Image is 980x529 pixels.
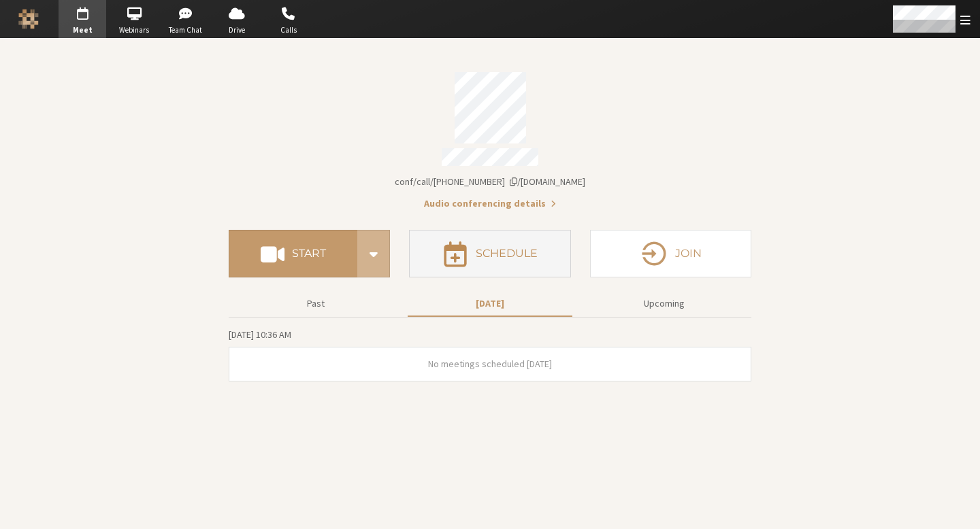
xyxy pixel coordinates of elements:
span: Calls [265,24,312,36]
span: Drive [213,24,261,36]
span: No meetings scheduled [DATE] [428,358,552,370]
section: Today's Meetings [229,327,751,381]
button: Upcoming [582,292,747,315]
h4: Start [292,248,326,259]
span: Copy my meeting room link [395,175,585,188]
div: Start conference options [357,230,390,277]
button: Copy my meeting room linkCopy my meeting room link [395,175,585,189]
button: Audio conferencing details [424,197,556,211]
span: Team Chat [162,24,210,36]
button: Start [229,230,357,277]
span: Meet [59,24,106,36]
section: Account details [229,63,751,211]
button: [DATE] [408,292,572,315]
h4: Join [675,248,702,259]
button: Schedule [409,230,570,277]
img: Iotum [18,9,39,29]
button: Past [233,292,398,315]
span: [DATE] 10:36 AM [229,328,291,341]
h4: Schedule [476,248,538,259]
span: Webinars [110,24,158,36]
button: Join [590,230,751,277]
